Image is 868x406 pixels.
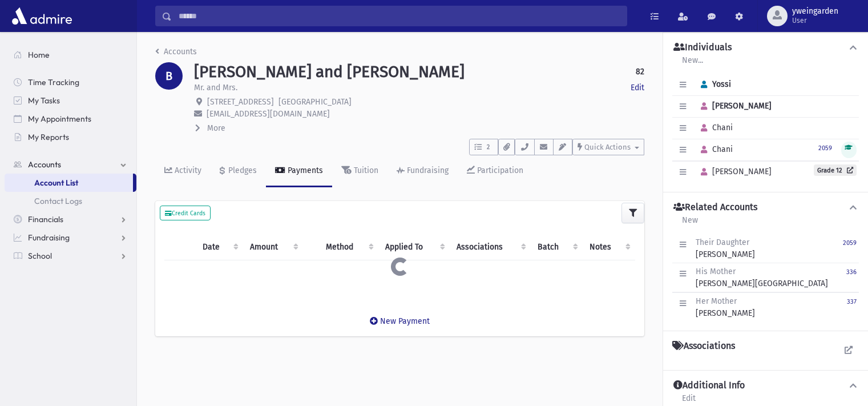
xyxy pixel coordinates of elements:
[696,79,731,89] span: Yossi
[843,239,857,247] small: 2059
[155,46,197,62] nav: breadcrumb
[5,155,136,174] a: Accounts
[34,196,82,206] span: Contact Logs
[572,139,644,155] button: Quick Actions
[696,267,736,276] span: His Mother
[5,128,136,146] a: My Reports
[672,202,859,214] button: Related Accounts
[160,206,211,220] button: Credit Cards
[5,91,136,110] a: My Tasks
[673,42,732,54] h4: Individuals
[332,155,387,187] a: Tuition
[483,142,493,152] span: 2
[155,62,183,90] div: B
[226,166,257,175] div: Pledges
[155,47,197,57] a: Accounts
[681,54,704,74] a: New...
[5,228,136,247] a: Fundraising
[405,166,449,175] div: Fundraising
[672,42,859,54] button: Individuals
[792,16,838,25] span: User
[696,295,755,319] div: [PERSON_NAME]
[5,110,136,128] a: My Appointments
[843,236,857,260] a: 2059
[172,166,201,175] div: Activity
[207,109,330,119] span: [EMAIL_ADDRESS][DOMAIN_NAME]
[846,268,857,276] small: 336
[28,251,52,261] span: School
[584,143,631,151] span: Quick Actions
[846,266,857,290] a: 336
[696,296,737,306] span: Her Mother
[696,144,733,154] span: Chani
[207,97,274,107] span: [STREET_ADDRESS]
[583,234,635,260] th: Notes
[458,155,532,187] a: Participation
[278,97,352,107] span: [GEOGRAPHIC_DATA]
[696,266,828,290] div: [PERSON_NAME][GEOGRAPHIC_DATA]
[696,101,772,111] span: [PERSON_NAME]
[5,46,136,64] a: Home
[672,380,859,392] button: Additional Info
[266,155,332,187] a: Payments
[5,174,133,192] a: Account List
[673,202,757,214] h4: Related Accounts
[5,192,136,210] a: Contact Logs
[172,6,627,26] input: Search
[696,123,733,132] span: Chani
[818,143,832,152] a: 2059
[165,210,205,217] small: Credit Cards
[681,214,699,234] a: New
[28,132,69,142] span: My Reports
[34,178,78,188] span: Account List
[28,77,79,87] span: Time Tracking
[28,50,50,60] span: Home
[5,247,136,265] a: School
[196,234,243,260] th: Date
[469,139,498,155] button: 2
[5,73,136,91] a: Time Tracking
[9,5,75,27] img: AdmirePro
[631,82,644,94] a: Edit
[818,144,832,152] small: 2059
[28,214,63,224] span: Financials
[28,232,70,243] span: Fundraising
[28,159,61,170] span: Accounts
[207,123,225,133] span: More
[194,122,227,134] button: More
[672,340,735,352] h4: Associations
[531,234,583,260] th: Batch
[696,167,772,176] span: [PERSON_NAME]
[155,155,211,187] a: Activity
[378,234,450,260] th: Applied To
[194,82,237,94] p: Mr. and Mrs.
[211,155,266,187] a: Pledges
[814,164,857,176] a: Grade 12
[847,298,857,305] small: 337
[352,166,378,175] div: Tuition
[243,234,303,260] th: Amount
[194,62,465,82] h1: [PERSON_NAME] and [PERSON_NAME]
[673,380,745,392] h4: Additional Info
[475,166,523,175] div: Participation
[387,155,458,187] a: Fundraising
[285,166,323,175] div: Payments
[792,7,838,16] span: yweingarden
[636,66,644,78] strong: 82
[28,114,91,124] span: My Appointments
[319,234,378,260] th: Method
[28,95,60,106] span: My Tasks
[5,210,136,228] a: Financials
[696,236,755,260] div: [PERSON_NAME]
[361,307,439,335] a: New Payment
[450,234,531,260] th: Associations
[847,295,857,319] a: 337
[696,238,749,247] span: Their Daughter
